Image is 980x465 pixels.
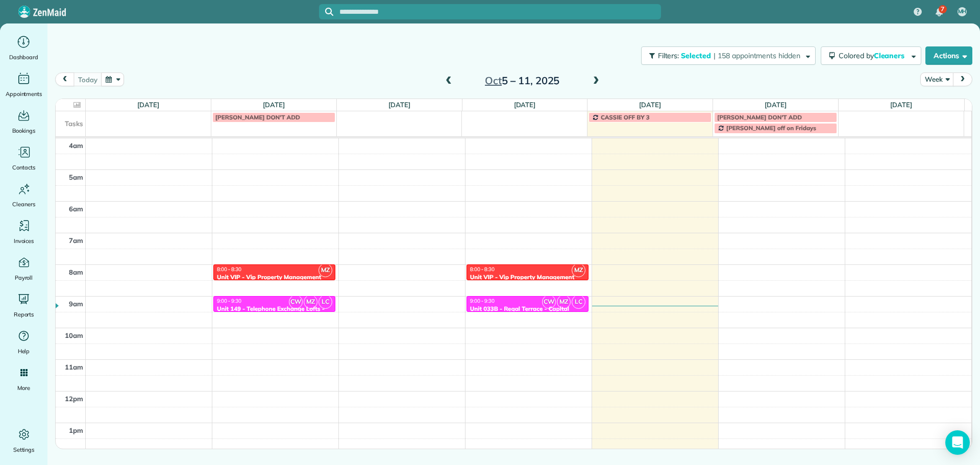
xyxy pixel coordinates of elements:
button: next [953,72,972,86]
div: Unit 149 - Telephone Exchange Lofts - Capital [216,305,332,320]
span: MZ [557,295,571,309]
span: Selected [681,51,712,60]
a: Dashboard [4,34,43,62]
span: Dashboard [9,52,38,62]
span: CASSIE OFF BY 3 [601,113,650,121]
div: Unit VIP - Vip Property Management [470,274,585,281]
a: [DATE] [514,101,536,109]
span: 9am [69,300,83,308]
a: [DATE] [639,101,661,109]
a: Contacts [4,144,43,173]
a: Help [4,328,43,356]
span: Help [18,346,30,356]
a: [DATE] [388,101,410,109]
span: Reports [14,309,34,320]
span: [PERSON_NAME] DON'T ADD [717,113,802,121]
span: CW [542,295,556,309]
span: MH [958,8,967,16]
span: LC [318,295,332,309]
span: 10am [65,331,83,339]
span: LC [572,295,585,309]
a: Reports [4,291,43,320]
button: today [73,72,102,86]
span: Cleaners [12,199,35,209]
span: 8am [69,268,83,276]
button: Colored byCleaners [821,46,921,65]
span: Cleaners [874,51,906,60]
button: Focus search [319,8,333,16]
span: 8:00 - 8:30 [217,266,241,273]
span: Appointments [6,89,42,99]
span: 12pm [65,395,83,403]
span: MZ [572,263,585,277]
a: Settings [4,426,43,455]
span: Oct [485,74,502,87]
a: [DATE] [263,101,285,109]
span: MZ [304,295,317,309]
h2: 5 – 11, 2025 [458,75,586,86]
span: More [17,383,30,393]
span: 5am [69,173,83,181]
svg: Focus search [325,8,333,16]
span: 6am [69,205,83,213]
span: CW [289,295,303,309]
div: Unit VIP - Vip Property Management [216,274,332,281]
a: Invoices [4,217,43,246]
span: 9:00 - 9:30 [217,298,241,304]
span: | 158 appointments hidden [714,51,800,60]
span: MZ [318,263,332,277]
span: Payroll [15,273,33,283]
span: Colored by [839,51,908,60]
a: Cleaners [4,181,43,209]
span: Contacts [12,162,35,173]
span: Invoices [14,236,34,246]
button: Week [920,72,953,86]
a: [DATE] [890,101,912,109]
span: Settings [13,445,35,455]
span: 11am [65,363,83,371]
a: [DATE] [137,101,159,109]
a: Appointments [4,70,43,99]
a: [DATE] [765,101,787,109]
span: 1pm [69,426,83,434]
a: Filters: Selected | 158 appointments hidden [636,46,816,65]
a: Bookings [4,107,43,136]
span: 8:00 - 8:30 [470,266,495,273]
a: Payroll [4,254,43,283]
button: Actions [925,46,972,65]
div: Unit 033B - Regal Terrace - Capital [470,305,585,312]
div: 7 unread notifications [928,1,950,23]
button: Filters: Selected | 158 appointments hidden [641,46,816,65]
span: Bookings [12,126,36,136]
span: 7 [941,5,944,13]
span: [PERSON_NAME] off on Fridays [726,124,816,132]
span: 9:00 - 9:30 [470,298,495,304]
span: [PERSON_NAME] DON'T ADD [215,113,300,121]
span: 7am [69,236,83,244]
span: Filters: [658,51,679,60]
span: 4am [69,141,83,150]
button: prev [55,72,75,86]
div: Open Intercom Messenger [945,430,970,455]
